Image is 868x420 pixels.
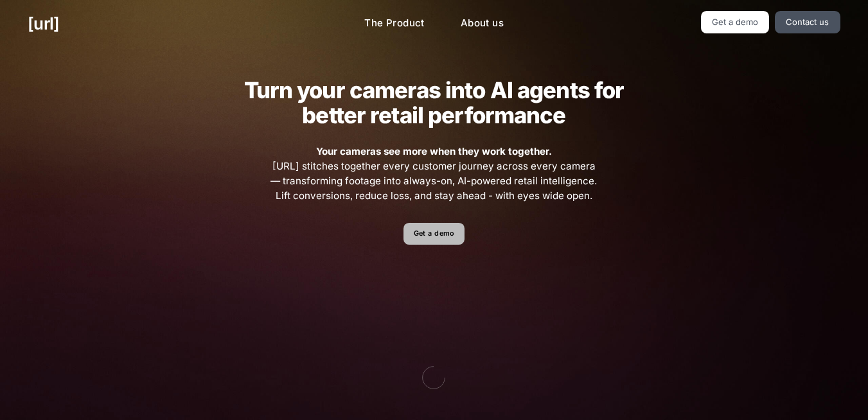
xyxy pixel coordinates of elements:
a: Get a demo [403,223,465,245]
a: Get a demo [701,11,770,33]
a: About us [450,11,514,36]
h2: Turn your cameras into AI agents for better retail performance [224,78,644,128]
a: [URL] [28,11,59,36]
span: [URL] stitches together every customer journey across every camera — transforming footage into al... [269,144,599,203]
strong: Your cameras see more when they work together. [316,145,552,157]
a: The Product [354,11,435,36]
a: Contact us [775,11,840,33]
